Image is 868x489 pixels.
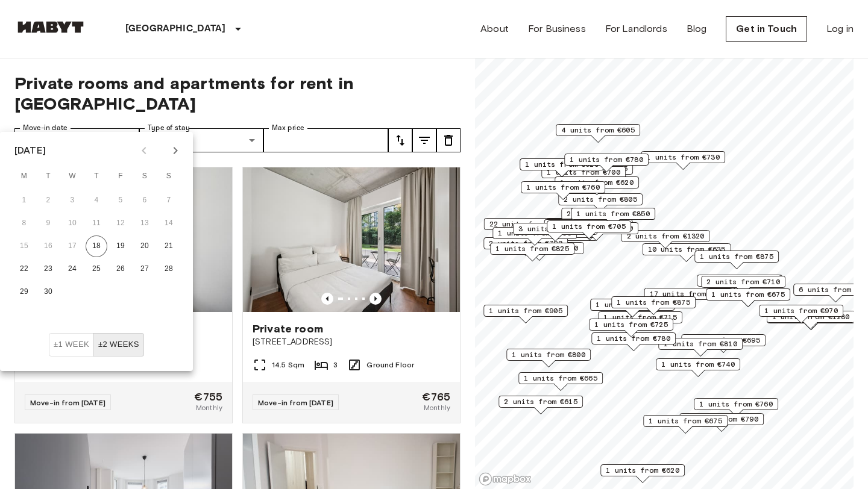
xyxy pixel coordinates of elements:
a: About [480,22,509,36]
label: Move-in date [23,123,68,133]
span: 1 units from €705 [552,221,626,232]
div: Map marker [492,227,577,246]
span: 3 units from €625 [518,223,592,234]
span: Tuesday [37,164,59,188]
div: Map marker [621,230,710,249]
span: 1 units from €730 [646,152,720,163]
div: Map marker [555,176,639,195]
span: 1 units from €875 [617,297,690,308]
span: 1 units from €725 [594,319,668,330]
span: 2 units from €1320 [627,231,705,241]
div: Map marker [590,299,675,317]
a: Mapbox logo [479,472,532,486]
img: Marketing picture of unit DE-01-259-004-01Q [243,167,460,312]
button: 30 [37,281,59,303]
div: Map marker [694,251,779,269]
div: Map marker [506,349,591,367]
span: €755 [194,391,222,402]
span: Private rooms and apartments for rent in [GEOGRAPHIC_DATA] [14,73,461,114]
div: Map marker [600,464,685,483]
span: 1 units from €760 [526,182,600,193]
div: Map marker [644,288,733,307]
div: Map marker [483,305,568,323]
span: 1 units from €850 [576,208,650,219]
span: 1 units from €1280 [772,311,850,322]
span: 2 units from €760 [559,223,633,234]
div: Map marker [643,415,728,434]
button: Next month [165,140,186,161]
span: Ground Floor [366,360,414,370]
div: Map marker [564,154,649,172]
span: [STREET_ADDRESS] [253,336,450,348]
a: Blog [687,22,707,36]
div: Map marker [658,338,743,357]
div: Map marker [521,181,605,200]
button: tune [436,128,461,152]
button: Previous image [321,293,333,305]
span: Monday [13,164,35,188]
label: Max price [272,123,304,133]
button: Previous image [370,293,382,305]
button: 28 [158,258,180,280]
span: 4 units from €605 [561,125,635,135]
span: Thursday [86,164,107,188]
span: Move-in from [DATE] [30,398,105,407]
a: For Business [528,22,586,36]
span: 16 units from €645 [550,220,627,231]
span: 2 units from €615 [504,396,577,407]
span: 10 units from €635 [648,244,726,255]
span: Move-in from [DATE] [258,398,333,407]
div: Map marker [643,243,731,262]
div: Map marker [513,223,597,241]
button: 27 [134,258,156,280]
span: Sunday [158,164,180,188]
div: Map marker [591,332,676,351]
span: 1 units from €675 [649,416,722,426]
div: Map marker [611,296,696,315]
span: 1 units from €970 [764,305,838,316]
div: Map marker [520,158,604,177]
button: 18 [86,235,107,257]
button: 29 [13,281,35,303]
label: Type of stay [148,123,190,133]
button: ±2 weeks [93,333,144,357]
span: Private room [253,322,323,336]
span: 1 units from €620 [525,159,599,170]
span: 1 units from €780 [570,154,643,165]
div: Map marker [694,398,778,417]
div: Map marker [544,219,633,238]
span: 1 units from €700 [547,167,620,178]
button: 25 [86,258,107,280]
span: 17 units from €720 [650,288,728,299]
span: Monthly [424,402,450,413]
button: 20 [134,235,156,257]
span: 1 units from €675 [711,289,785,300]
span: 1 units from €800 [512,349,585,360]
img: Habyt [14,21,87,33]
span: 1 units from €695 [687,335,760,346]
span: 1 units from €790 [685,414,758,425]
div: [DATE] [14,143,46,158]
div: Map marker [697,275,781,293]
p: [GEOGRAPHIC_DATA] [125,22,226,36]
span: 1 units from €825 [495,243,569,254]
div: Map marker [498,396,583,414]
span: 1 units from €665 [524,373,597,384]
div: Map marker [495,242,584,261]
span: 1 units from €710 [702,275,776,286]
div: Map marker [556,124,640,143]
button: 22 [13,258,35,280]
div: Map marker [589,319,673,337]
span: Wednesday [61,164,83,188]
span: 1 units from €715 [603,312,677,323]
span: 1 units from €620 [606,465,679,476]
div: Move In Flexibility [49,333,144,357]
div: Map marker [571,208,655,226]
div: Map marker [641,151,725,170]
div: Map marker [681,334,766,353]
div: Map marker [518,372,603,391]
button: ±1 week [49,333,94,357]
span: 1 units from €905 [489,305,562,316]
span: 14.5 Sqm [272,360,304,370]
span: 2 units from €805 [564,194,637,205]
